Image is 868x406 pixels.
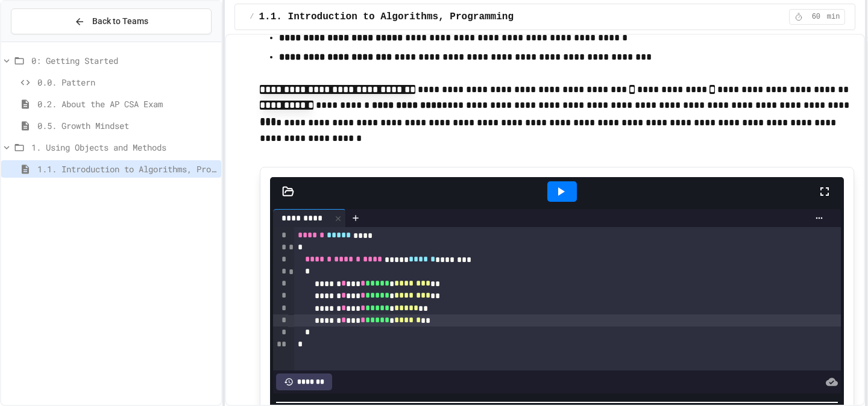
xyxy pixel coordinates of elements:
span: 0.2. About the AP CSA Exam [37,98,216,110]
span: min [827,12,840,22]
span: 0.5. Growth Mindset [37,119,216,132]
span: 0.0. Pattern [37,76,216,89]
span: 60 [807,12,826,22]
span: 1.1. Introduction to Algorithms, Programming, and Compilers [37,163,216,175]
span: 1. Using Objects and Methods [31,141,216,154]
span: 0: Getting Started [31,54,216,67]
span: Back to Teams [92,15,148,28]
span: / [250,12,254,22]
span: 1.1. Introduction to Algorithms, Programming, and Compilers [259,10,601,24]
button: Back to Teams [11,8,212,34]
